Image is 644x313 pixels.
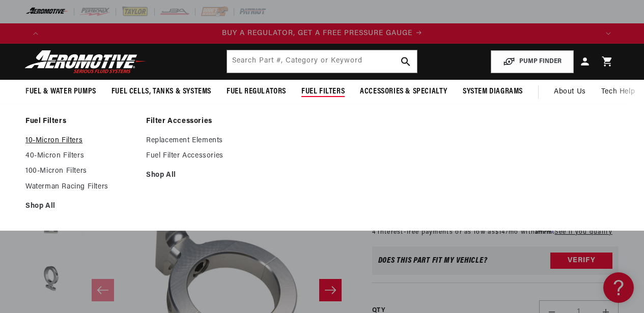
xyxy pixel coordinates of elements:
a: Shop All [146,171,257,180]
img: Aeromotive [22,50,149,74]
a: Shop All [25,202,136,211]
button: PUMP FINDER [491,50,574,73]
summary: Tech Help [594,80,642,104]
a: About Us [546,80,594,104]
a: BUY A REGULATOR, GET A FREE PRESSURE GAUGE [46,28,598,39]
button: Translation missing: en.sections.announcements.next_announcement [598,23,619,44]
span: Affirm [535,227,553,234]
a: Fuel Filters [25,117,136,126]
span: BUY A REGULATOR, GET A FREE PRESSURE GAUGE [222,29,412,37]
summary: Fuel Regulators [219,80,294,104]
summary: System Diagrams [455,80,530,104]
span: Fuel Filters [301,86,345,97]
button: Load image 3 in gallery view [25,253,76,304]
button: search button [395,50,417,73]
button: Slide right [319,279,342,301]
summary: Fuel Cells, Tanks & Systems [104,80,219,104]
button: Verify [550,253,612,269]
input: Search by Part Number, Category or Keyword [227,50,417,73]
button: Translation missing: en.sections.announcements.previous_announcement [25,23,46,44]
div: Announcement [46,28,598,39]
summary: Fuel & Water Pumps [18,80,104,104]
div: 1 of 4 [46,28,598,39]
a: See if you qualify - Learn more about Affirm Financing (opens in modal) [554,229,612,235]
summary: Fuel Filters [294,80,352,104]
a: Filter Accessories [146,117,257,126]
a: 40-Micron Filters [25,151,136,161]
span: Fuel Cells, Tanks & Systems [111,86,211,97]
a: 10-Micron Filters [25,136,136,145]
span: Tech Help [601,86,635,98]
a: 100-Micron Filters [25,167,136,176]
p: 4 interest-free payments or as low as /mo with . [372,227,612,237]
a: Fuel Filter Accessories [146,151,257,161]
a: Waterman Racing Filters [25,182,136,192]
span: $14 [495,229,506,235]
span: System Diagrams [463,86,523,97]
span: Fuel Regulators [227,86,286,97]
summary: Accessories & Specialty [352,80,455,104]
span: About Us [554,88,586,96]
span: Fuel & Water Pumps [25,86,96,97]
a: Replacement Elements [146,136,257,145]
button: Slide left [92,279,114,301]
div: Does This part fit My vehicle? [378,257,488,265]
span: Accessories & Specialty [360,86,447,97]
